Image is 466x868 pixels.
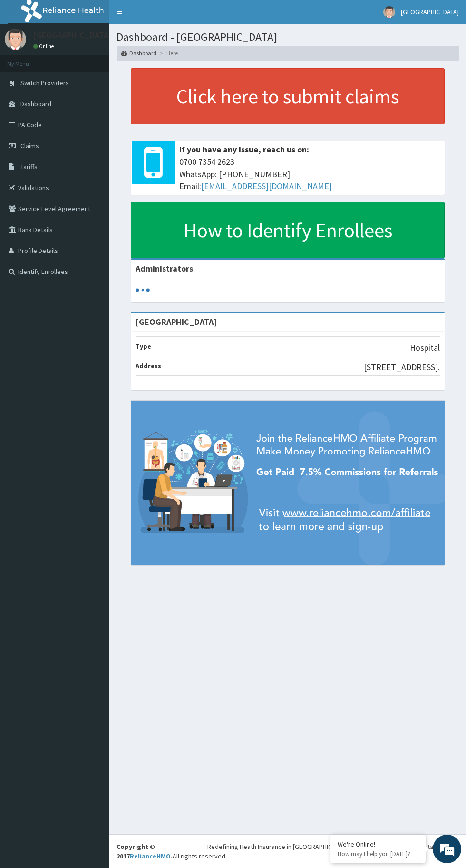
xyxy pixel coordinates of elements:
[201,181,332,192] a: [EMAIL_ADDRESS][DOMAIN_NAME]
[20,79,69,87] span: Switch Providers
[179,144,309,155] b: If you have any issue, reach us on:
[33,31,112,40] p: [GEOGRAPHIC_DATA]
[116,31,459,43] h1: Dashboard - [GEOGRAPHIC_DATA]
[364,361,440,373] p: [STREET_ADDRESS].
[130,852,171,860] a: RelianceHMO
[33,43,56,50] a: Online
[5,29,26,50] img: User Image
[131,401,445,565] img: provider-team-banner.png
[136,263,193,274] b: Administrators
[410,342,440,354] p: Hospital
[383,6,395,18] img: User Image
[338,850,418,858] p: How may I help you today?
[401,8,459,16] span: [GEOGRAPHIC_DATA]
[109,834,466,868] footer: All rights reserved.
[131,202,445,258] a: How to Identify Enrollees
[20,100,51,108] span: Dashboard
[136,342,151,351] b: Type
[179,156,440,192] span: 0700 7354 2623 WhatsApp: [PHONE_NUMBER] Email:
[121,49,156,57] a: Dashboard
[131,68,445,124] a: Click here to submit claims
[207,842,459,851] div: Redefining Heath Insurance in [GEOGRAPHIC_DATA] using Telemedicine and Data Science!
[136,283,150,297] svg: audio-loading
[20,162,38,171] span: Tariffs
[136,362,161,370] b: Address
[116,842,173,860] strong: Copyright © 2017 .
[136,316,217,327] strong: [GEOGRAPHIC_DATA]
[157,49,178,57] li: Here
[20,141,39,150] span: Claims
[338,840,418,848] div: We're Online!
